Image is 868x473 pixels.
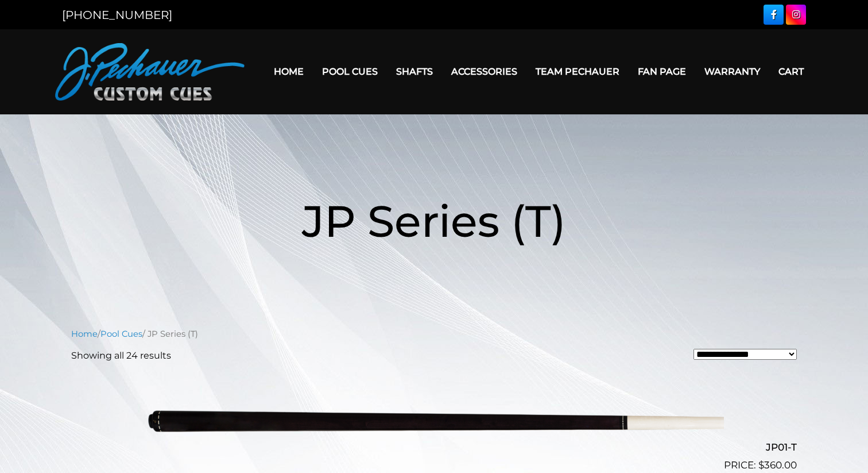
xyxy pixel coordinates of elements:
nav: Breadcrumb [71,328,797,340]
img: Pechauer Custom Cues [55,43,245,101]
a: Home [265,57,313,86]
p: Showing all 24 results [71,349,171,363]
a: Fan Page [629,57,695,86]
a: [PHONE_NUMBER] [62,8,172,22]
h2: JP01-T [71,437,797,458]
a: Pool Cues [100,329,142,339]
a: Pool Cues [313,57,387,86]
img: JP01-T [144,372,724,468]
span: JP Series (T) [302,194,566,248]
a: Warranty [695,57,769,86]
a: Cart [769,57,813,86]
select: Shop order [693,349,797,360]
a: Team Pechauer [526,57,629,86]
bdi: 360.00 [758,459,797,471]
a: Shafts [387,57,442,86]
a: Home [71,329,98,339]
a: Accessories [442,57,526,86]
span: $ [758,459,764,471]
a: JP01-T $360.00 [71,372,797,473]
